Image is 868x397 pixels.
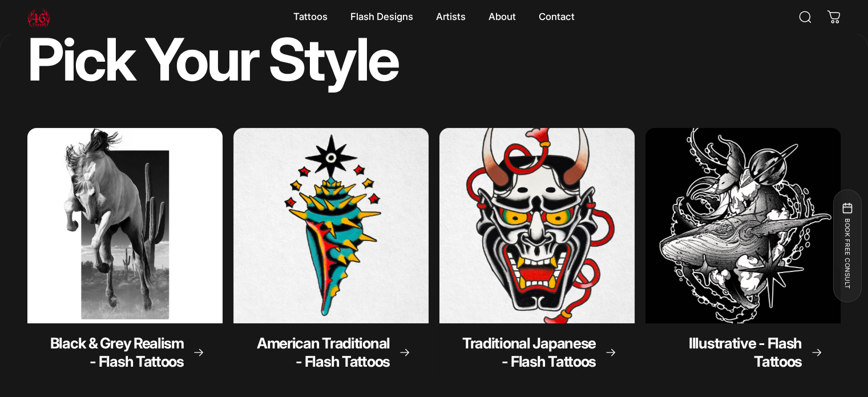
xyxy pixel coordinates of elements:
animate-element: Pick [27,30,134,89]
a: Black & Grey Realism - Flash Tattoos [27,128,223,390]
summary: Flash Designs [339,5,425,29]
button: BOOK FREE CONSULT [833,189,861,302]
animate-element: Style [268,30,398,89]
span: Black & Grey Realism - Flash Tattoos [50,334,184,370]
summary: About [477,5,527,29]
a: Traditional Japanese - Flash Tattoos [439,128,635,390]
span: American Traditional - Flash Tattoos [257,334,390,370]
span: Traditional Japanese - Flash Tattoos [462,334,596,370]
summary: Artists [425,5,477,29]
summary: Tattoos [282,5,339,29]
span: Illustrative - Flash Tattoos [689,334,802,370]
nav: Primary [282,5,586,29]
a: American Traditional - Flash Tattoos [233,128,429,390]
animate-element: Your [144,30,259,89]
a: Contact [527,5,586,29]
a: Illustrative - Flash Tattoos [645,128,841,390]
a: 0 items [821,4,846,29]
